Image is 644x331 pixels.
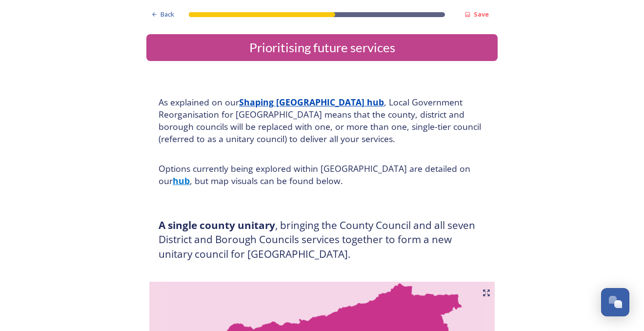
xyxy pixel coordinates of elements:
h3: , bringing the County Council and all seven District and Borough Councils services together to fo... [159,218,485,262]
strong: A single county unitary [159,218,275,232]
button: Open Chat [601,288,629,316]
a: hub [173,175,190,186]
h4: As explained on our , Local Government Reorganisation for [GEOGRAPHIC_DATA] means that the county... [159,96,485,145]
a: Shaping [GEOGRAPHIC_DATA] hub [239,96,384,108]
span: Back [161,10,174,19]
h4: Options currently being explored within [GEOGRAPHIC_DATA] are detailed on our , but map visuals c... [159,163,485,187]
div: Prioritising future services [150,38,494,57]
strong: Save [474,10,489,19]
